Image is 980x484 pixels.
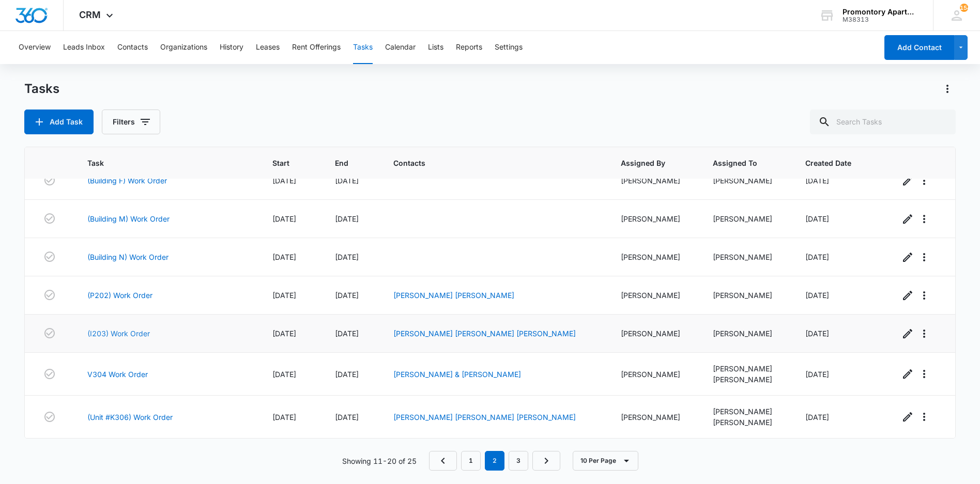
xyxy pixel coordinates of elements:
[335,370,359,379] span: [DATE]
[713,158,765,168] span: Assigned To
[272,370,296,379] span: [DATE]
[220,31,243,64] button: History
[87,290,152,301] a: (P202) Work Order
[393,370,521,379] a: [PERSON_NAME] & [PERSON_NAME]
[810,110,956,134] input: Search Tasks
[256,31,280,64] button: Leases
[87,175,167,186] a: (Building F) Work Order
[335,291,359,300] span: [DATE]
[621,252,688,262] div: [PERSON_NAME]
[805,370,829,379] span: [DATE]
[621,290,688,301] div: [PERSON_NAME]
[335,329,359,338] span: [DATE]
[393,329,576,338] a: [PERSON_NAME] [PERSON_NAME] [PERSON_NAME]
[272,158,295,168] span: Start
[79,9,101,20] span: CRM
[102,110,160,134] button: Filters
[117,31,148,64] button: Contacts
[621,369,688,380] div: [PERSON_NAME]
[843,16,918,23] div: account id
[24,81,59,97] h1: Tasks
[19,31,51,64] button: Overview
[621,158,673,168] span: Assigned By
[960,4,968,12] span: 154
[393,413,576,421] a: [PERSON_NAME] [PERSON_NAME] [PERSON_NAME]
[87,328,150,339] a: (I203) Work Order
[24,110,94,134] button: Add Task
[713,363,780,374] div: [PERSON_NAME]
[713,252,780,262] div: [PERSON_NAME]
[87,252,169,262] a: (Building N) Work Order
[335,253,359,261] span: [DATE]
[456,31,482,64] button: Reports
[272,253,296,261] span: [DATE]
[335,158,354,168] span: End
[713,417,780,428] div: [PERSON_NAME]
[393,291,514,300] a: [PERSON_NAME] [PERSON_NAME]
[713,213,780,224] div: [PERSON_NAME]
[272,413,296,421] span: [DATE]
[272,176,296,185] span: [DATE]
[353,31,373,64] button: Tasks
[884,35,954,60] button: Add Contact
[292,31,341,64] button: Rent Offerings
[429,451,457,471] a: Previous Page
[335,214,359,223] span: [DATE]
[87,213,170,224] a: (Building M) Work Order
[621,213,688,224] div: [PERSON_NAME]
[87,412,173,423] a: (Unit #K306) Work Order
[335,413,359,421] span: [DATE]
[713,374,780,385] div: [PERSON_NAME]
[335,176,359,185] span: [DATE]
[621,175,688,186] div: [PERSON_NAME]
[63,31,105,64] button: Leads Inbox
[573,451,638,471] button: 10 Per Page
[805,158,860,168] span: Created Date
[393,158,581,168] span: Contacts
[272,214,296,223] span: [DATE]
[621,412,688,423] div: [PERSON_NAME]
[713,290,780,301] div: [PERSON_NAME]
[805,176,829,185] span: [DATE]
[713,328,780,339] div: [PERSON_NAME]
[87,369,148,380] a: V304 Work Order
[843,8,918,16] div: account name
[713,175,780,186] div: [PERSON_NAME]
[428,31,443,64] button: Lists
[532,451,560,471] a: Next Page
[621,328,688,339] div: [PERSON_NAME]
[509,451,528,471] a: Page 3
[429,451,560,471] nav: Pagination
[495,31,523,64] button: Settings
[272,329,296,338] span: [DATE]
[805,214,829,223] span: [DATE]
[272,291,296,300] span: [DATE]
[805,329,829,338] span: [DATE]
[342,456,417,466] p: Showing 11-20 of 25
[87,158,233,168] span: Task
[160,31,207,64] button: Organizations
[805,253,829,261] span: [DATE]
[805,413,829,421] span: [DATE]
[713,406,780,417] div: [PERSON_NAME]
[385,31,416,64] button: Calendar
[461,451,481,471] a: Page 1
[485,451,504,471] em: 2
[805,291,829,300] span: [DATE]
[960,4,968,12] div: notifications count
[939,81,956,97] button: Actions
